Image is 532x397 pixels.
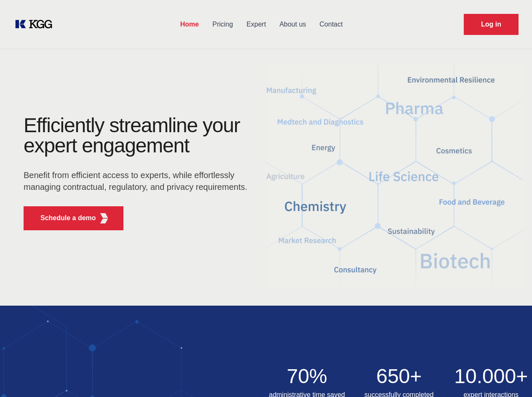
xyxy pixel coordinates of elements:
a: Contact [313,13,350,35]
p: Schedule a demo [40,213,96,223]
a: Pricing [206,13,240,35]
h2: 70% [266,366,348,386]
img: KGG Fifth Element RED [266,55,522,297]
a: About us [273,13,313,35]
img: KGG Fifth Element RED [99,213,110,224]
a: Home [174,13,206,35]
a: KOL Knowledge Platform: Talk to Key External Experts (KEE) [13,18,59,31]
a: Expert [240,13,273,35]
p: Benefit from efficient access to experts, while effortlessly managing contractual, regulatory, an... [24,169,253,193]
h1: Efficiently streamline your expert engagement [24,115,253,156]
a: Request Demo [464,14,519,35]
h2: 650+ [358,366,440,386]
button: Schedule a demoKGG Fifth Element RED [24,206,123,230]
